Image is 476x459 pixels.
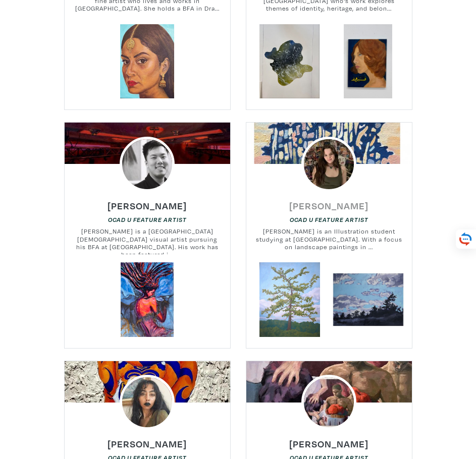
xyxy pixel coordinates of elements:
[289,436,368,446] a: [PERSON_NAME]
[289,438,368,450] h6: [PERSON_NAME]
[290,216,368,223] em: OCAD U Feature Artist
[108,216,187,223] em: OCAD U Feature Artist
[246,227,412,254] small: [PERSON_NAME] is an Illustration student studying at [GEOGRAPHIC_DATA]. With a focus on landscape...
[289,198,368,208] a: [PERSON_NAME]
[290,215,368,223] a: OCAD U Feature Artist
[289,200,368,212] h6: [PERSON_NAME]
[301,137,356,192] img: phpThumb.php
[108,215,187,223] a: OCAD U Feature Artist
[108,436,187,446] a: [PERSON_NAME]
[301,375,356,430] img: phpThumb.php
[108,438,187,450] h6: [PERSON_NAME]
[108,198,187,208] a: [PERSON_NAME]
[120,375,175,430] img: phpThumb.php
[108,200,187,212] h6: [PERSON_NAME]
[65,227,230,254] small: [PERSON_NAME] is a [GEOGRAPHIC_DATA][DEMOGRAPHIC_DATA] visual artist pursuing his BFA at [GEOGRAP...
[120,137,175,192] img: phpThumb.php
